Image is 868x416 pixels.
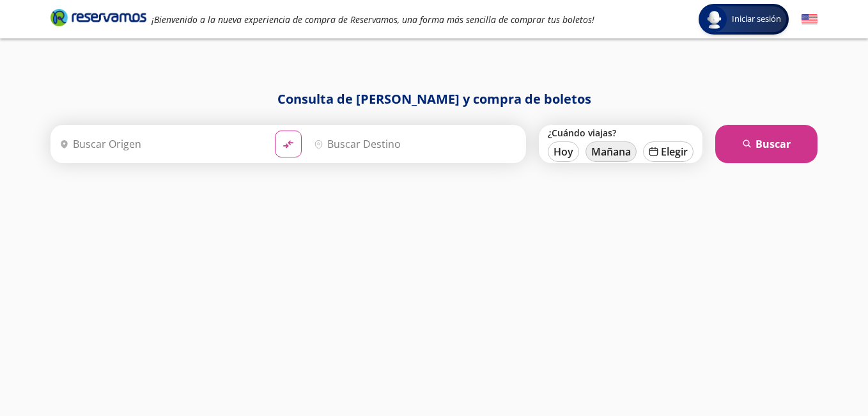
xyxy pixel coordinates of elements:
[50,8,146,31] a: Brand Logo
[727,13,786,26] span: Iniciar sesión
[715,125,818,163] button: Buscar
[643,141,694,162] button: Elegir
[548,127,694,139] label: ¿Cuándo viajas?
[54,128,265,160] input: Buscar Origen
[585,141,637,162] button: Mañana
[309,128,519,160] input: Buscar Destino
[802,12,818,28] button: English
[50,90,818,109] h1: Consulta de [PERSON_NAME] y compra de boletos
[50,8,146,27] i: Brand Logo
[548,141,579,162] button: Hoy
[151,13,594,26] em: ¡Bienvenido a la nueva experiencia de compra de Reservamos, una forma más sencilla de comprar tus...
